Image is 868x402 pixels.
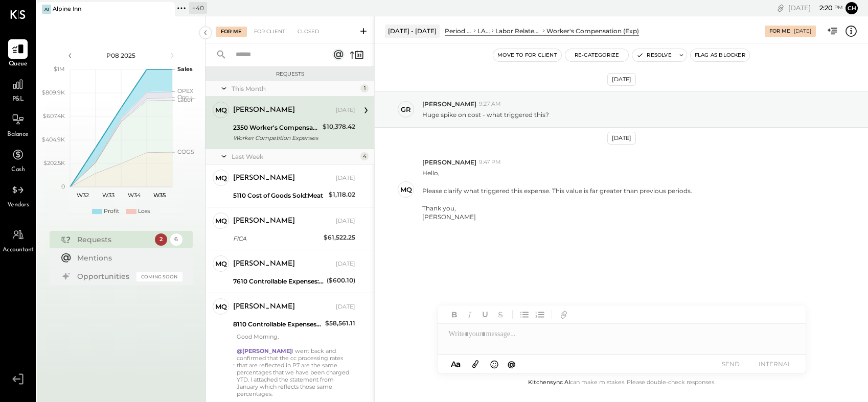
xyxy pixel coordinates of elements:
div: Worker's Compensation (Exp) [546,27,639,35]
div: 8110 Controllable Expenses:General & Administrative Expenses:Credit Card Discount [233,319,322,329]
div: Good Morning, [237,333,355,397]
div: Requests [77,234,150,245]
text: COGS [177,148,194,155]
span: @ [508,359,516,369]
div: $1,118.02 [329,190,355,200]
div: Closed [292,27,324,37]
a: P&L [1,75,35,104]
div: Opportunities [77,271,131,281]
button: Italic [463,308,476,321]
p: Hello, [422,169,692,221]
span: 9:47 PM [479,158,501,167]
p: Huge spike on cost - what triggered this? [422,110,549,119]
div: [PERSON_NAME] [233,216,295,226]
div: Alpine Inn [53,5,81,13]
div: Thank you, [422,204,692,212]
button: Underline [478,308,492,321]
button: Strikethrough [494,308,507,321]
div: [DATE] [336,303,355,311]
div: [PERSON_NAME] [233,105,295,115]
div: [DATE] [336,260,355,268]
text: W35 [153,192,166,199]
button: @ [505,358,519,370]
div: For Me [216,27,247,37]
div: LABOR [477,27,490,35]
button: INTERNAL [755,357,795,371]
text: $809.9K [42,89,65,96]
div: FICA [233,233,321,244]
span: 9:27 AM [479,100,501,108]
button: Bold [448,308,461,321]
div: I went back and confirmed that the cc processing rates that are reflected in P7 are the same perc... [237,347,355,397]
span: Vendors [7,201,29,210]
div: $61,522.25 [324,232,355,243]
text: W32 [77,192,89,199]
div: [DATE] [607,73,636,86]
div: MQ [215,173,227,183]
span: P&L [12,95,24,104]
text: $1M [54,65,65,73]
div: ($600.10) [327,275,355,286]
div: $10,378.42 [323,122,355,132]
div: + 40 [189,2,207,14]
text: OPEX [177,87,194,94]
div: [PERSON_NAME] [422,212,692,221]
button: Flag as Blocker [691,49,749,61]
a: Accountant [1,225,35,255]
button: Re-Categorize [565,49,629,61]
div: [DATE] [336,106,355,114]
text: W33 [102,192,115,199]
button: Aa [448,359,464,370]
span: a [456,359,461,369]
div: [PERSON_NAME] [233,259,295,269]
a: Cash [1,145,35,175]
div: 6 [170,233,182,246]
span: Queue [9,60,28,69]
button: SEND [711,357,751,371]
text: 0 [61,183,65,190]
div: Labor Related Expenses [495,27,541,35]
text: $202.5K [43,159,65,167]
div: Please clarify what triggered this expense. This value is far greater than previous periods. [422,186,692,195]
div: Coming Soon [136,272,182,281]
span: Cash [11,165,25,175]
div: gr [401,105,411,114]
div: For Me [769,28,790,35]
div: [DATE] [336,217,355,225]
div: Period P&L [445,27,472,35]
button: Move to for client [493,49,561,61]
div: MQ [400,185,412,195]
a: Balance [1,110,35,139]
a: Queue [1,39,35,69]
text: Sales [177,65,193,73]
div: 1 [360,84,369,92]
div: 5110 Cost of Goods Sold:Meat [233,191,326,201]
div: 2 [155,233,167,246]
span: Balance [7,130,29,139]
div: [PERSON_NAME] [233,302,295,312]
div: [PERSON_NAME] [233,173,295,183]
span: [PERSON_NAME] [422,158,476,167]
text: Labor [177,96,193,103]
button: Unordered List [518,308,531,321]
button: Add URL [557,308,570,321]
button: Resolve [632,49,675,61]
strong: @[PERSON_NAME] [237,347,292,354]
button: Ch [846,2,858,14]
div: For Client [249,27,290,37]
div: Last Week [232,152,358,161]
div: [DATE] [794,28,811,35]
div: P08 2025 [78,51,165,60]
div: MQ [215,259,227,269]
text: $607.4K [43,112,65,120]
div: 7610 Controllable Expenses:Meals Research [233,276,324,287]
div: [DATE] [788,3,843,13]
button: Ordered List [533,308,546,321]
div: MQ [215,216,227,226]
div: [DATE] [607,132,636,145]
div: Worker Competition Expenses [233,133,319,143]
div: [DATE] - [DATE] [385,25,440,37]
div: AI [42,5,51,14]
div: [DATE] [336,174,355,182]
div: Profit [104,207,119,216]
